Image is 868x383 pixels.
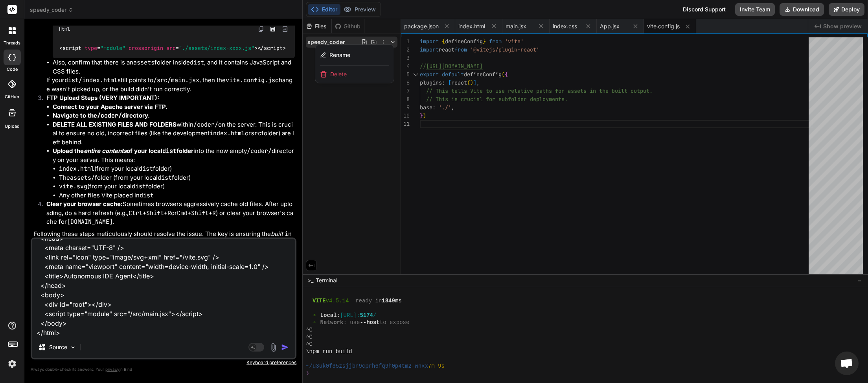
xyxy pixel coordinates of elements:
span: Rename [329,51,350,59]
button: Download [780,3,824,16]
span: Html [59,26,70,32]
li: It look something like this (the will be a unique hash): [53,11,295,58]
code: vite.svg [59,182,87,190]
code: /coder/ [97,112,122,120]
li: into the now empty directory on your server. This means: [53,147,295,200]
strong: Upload the of your local folder [53,147,193,155]
img: icon [281,343,289,351]
p: If your still points to , then the change wasn't picked up, or the build didn't run correctly. [46,76,295,94]
code: index.html [210,129,245,137]
code: dist [139,165,153,173]
code: Ctrl+Shift+R [129,209,171,217]
span: Delete [330,70,347,78]
li: (from your local folder) [59,182,295,191]
p: Keyboard preferences [31,359,296,366]
label: Upload [5,123,20,130]
span: script [264,44,283,52]
label: GitHub [5,94,19,100]
button: Deploy [829,3,864,16]
span: < = = > [59,44,257,52]
code: src [251,129,261,137]
div: Discord Support [678,3,730,16]
em: entire contents [84,147,127,155]
code: vite.config.js [226,76,275,84]
em: built [271,230,283,238]
span: </ > [257,44,286,52]
button: Preview [340,4,379,15]
span: crossorigin [129,44,163,52]
span: type [85,44,97,52]
div: Open chat [835,352,859,375]
li: (from your local folder) [59,164,295,173]
code: index.html [59,165,94,173]
code: /coder/ [193,121,218,129]
li: Also, confirm that there is an folder inside , and it contains JavaScript and CSS files. [53,58,295,76]
strong: DELETE ALL EXISTING FILES AND FOLDERS [53,121,177,128]
li: within on the server. This is crucial to ensure no old, incorrect files (like the development or ... [53,120,295,147]
li: Any other files Vite placed in [59,191,295,200]
strong: FTP Upload Steps (VERY IMPORTANT): [46,94,159,101]
label: code [7,66,18,73]
img: attachment [269,343,278,352]
code: assets/ [70,174,95,182]
span: "./assets/index-xxxx.js" [179,44,254,52]
code: assets [133,59,154,66]
code: dist [132,182,146,190]
label: threads [4,40,20,46]
code: dist/index.html [64,76,118,84]
img: copy [258,26,264,32]
p: Following these steps meticulously should resolve the issue. The key is ensuring the (which refer... [34,230,295,256]
span: privacy [105,367,120,372]
p: Always double-check its answers. Your in Bind [31,366,296,373]
code: dist [190,59,204,66]
li: The folder (from your local folder) [59,173,295,182]
strong: Clear your browser cache: [46,200,123,208]
button: Editor [308,4,340,15]
code: dist [140,191,154,199]
span: script [63,44,81,52]
code: /src/main.jsx [153,76,199,84]
code: [DOMAIN_NAME] [67,218,113,226]
code: dist [158,174,172,182]
span: "module" [100,44,125,52]
span: src [166,44,176,52]
strong: Navigate to the directory. [53,112,150,119]
button: Save file [267,24,278,35]
img: Open in Browser [281,26,289,33]
p: Source [49,343,67,351]
strong: Connect to your Apache server via FTP. [53,103,167,110]
img: settings [6,357,19,370]
code: Cmd+Shift+R [177,209,216,217]
span: speedy_coder [30,6,74,14]
code: dist [162,147,177,155]
button: Invite Team [735,3,775,16]
p: Sometimes browsers aggressively cache old files. After uploading, do a hard refresh (e.g., or ) o... [46,200,295,226]
code: /coder/ [247,147,272,155]
img: Pick Models [70,344,76,351]
textarea: <!DOCTYPE html> <html lang="en"> <head> <meta charset="UTF-8" /> <link rel="icon" type="image/svg... [32,239,295,336]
